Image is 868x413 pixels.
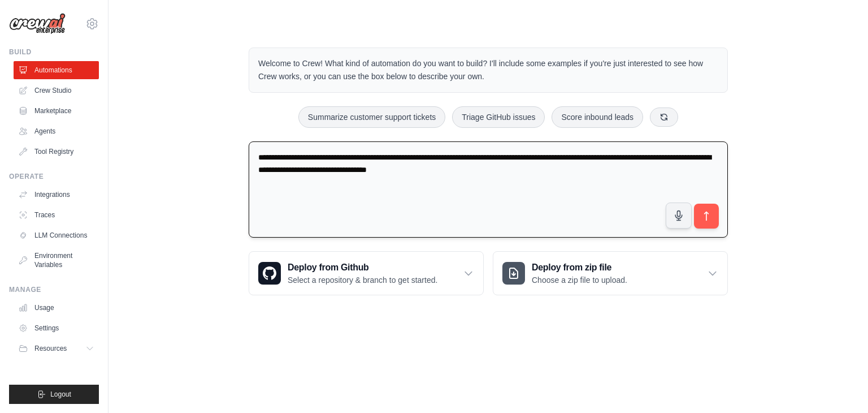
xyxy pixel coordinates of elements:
button: Triage GitHub issues [452,106,545,128]
button: Summarize customer support tickets [298,106,445,128]
h3: Deploy from zip file [532,261,627,274]
div: Operate [9,172,99,181]
a: Tool Registry [14,143,99,161]
a: Settings [14,319,99,337]
a: Usage [14,299,99,317]
a: Crew Studio [14,81,99,100]
a: Environment Variables [14,247,99,274]
p: Welcome to Crew! What kind of automation do you want to build? I'll include some examples if you'... [258,57,718,83]
iframe: Chat Widget [811,359,868,413]
button: Score inbound leads [552,106,643,128]
a: Integrations [14,186,99,204]
a: LLM Connections [14,226,99,244]
img: Logo [9,13,66,35]
button: Logout [9,385,99,404]
a: Marketplace [14,102,99,120]
span: Resources [34,344,67,353]
p: Select a repository & branch to get started. [288,274,437,286]
span: Logout [50,390,71,399]
a: Automations [14,61,99,79]
a: Agents [14,122,99,140]
div: Manage [9,285,99,294]
button: Resources [14,339,99,358]
p: Choose a zip file to upload. [532,274,627,286]
div: Build [9,48,99,57]
a: Traces [14,206,99,224]
h3: Deploy from Github [288,261,437,274]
